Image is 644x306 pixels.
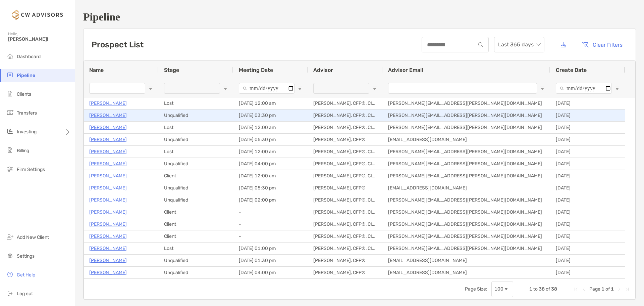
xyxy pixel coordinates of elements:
[550,146,625,158] div: [DATE]
[550,206,625,218] div: [DATE]
[17,291,33,297] span: Log out
[159,182,233,194] div: Unqualified
[159,158,233,170] div: Unqualified
[159,146,233,158] div: Lost
[6,165,14,173] img: firm-settings icon
[616,287,622,292] div: Next Page
[383,230,550,242] div: [PERSON_NAME][EMAIL_ADDRESS][PERSON_NAME][DOMAIN_NAME]
[573,287,579,292] div: First Page
[308,146,383,158] div: [PERSON_NAME], CFP®, CIMA®, ChFC®
[491,281,513,297] div: Page Size
[498,37,540,52] span: Last 365 days
[308,182,383,194] div: [PERSON_NAME], CFP®
[383,182,550,194] div: [EMAIL_ADDRESS][DOMAIN_NAME]
[17,148,29,154] span: Billing
[308,158,383,170] div: [PERSON_NAME], CFP®, CIMA®, ChFC®
[372,86,377,91] button: Open Filter Menu
[89,196,127,204] p: [PERSON_NAME]
[233,267,308,278] div: [DATE] 04:00 pm
[233,255,308,266] div: [DATE] 01:30 pm
[6,71,14,79] img: pipeline icon
[556,67,587,73] span: Create Date
[233,110,308,121] div: [DATE] 03:30 pm
[159,122,233,133] div: Lost
[6,146,14,154] img: billing icon
[546,286,550,292] span: of
[550,110,625,121] div: [DATE]
[556,83,612,94] input: Create Date Filter Input
[17,110,37,116] span: Transfers
[89,232,127,241] a: [PERSON_NAME]
[17,234,49,240] span: Add New Client
[540,86,545,91] button: Open Filter Menu
[297,86,303,91] button: Open Filter Menu
[89,208,127,216] a: [PERSON_NAME]
[550,267,625,278] div: [DATE]
[17,91,31,97] span: Clients
[611,286,614,292] span: 1
[529,286,532,292] span: 1
[383,97,550,109] div: [PERSON_NAME][EMAIL_ADDRESS][PERSON_NAME][DOMAIN_NAME]
[6,52,14,60] img: dashboard icon
[233,194,308,206] div: [DATE] 02:00 pm
[383,122,550,133] div: [PERSON_NAME][EMAIL_ADDRESS][PERSON_NAME][DOMAIN_NAME]
[159,134,233,145] div: Unqualified
[383,267,550,278] div: [EMAIL_ADDRESS][DOMAIN_NAME]
[89,244,127,253] p: [PERSON_NAME]
[89,111,127,120] p: [PERSON_NAME]
[159,194,233,206] div: Unqualified
[550,97,625,109] div: [DATE]
[383,218,550,230] div: [PERSON_NAME][EMAIL_ADDRESS][PERSON_NAME][DOMAIN_NAME]
[550,122,625,133] div: [DATE]
[148,86,153,91] button: Open Filter Menu
[550,255,625,266] div: [DATE]
[89,256,127,265] a: [PERSON_NAME]
[308,230,383,242] div: [PERSON_NAME], CFP®, CIMA®, ChFC®
[308,194,383,206] div: [PERSON_NAME], CFP®, CIMA®, ChFC®
[89,123,127,132] p: [PERSON_NAME]
[383,158,550,170] div: [PERSON_NAME][EMAIL_ADDRESS][PERSON_NAME][DOMAIN_NAME]
[159,255,233,266] div: Unqualified
[605,286,610,292] span: of
[233,134,308,145] div: [DATE] 05:30 pm
[89,184,127,192] a: [PERSON_NAME]
[383,134,550,145] div: [EMAIL_ADDRESS][DOMAIN_NAME]
[17,129,37,135] span: Investing
[550,230,625,242] div: [DATE]
[89,135,127,144] a: [PERSON_NAME]
[383,206,550,218] div: [PERSON_NAME][EMAIL_ADDRESS][PERSON_NAME][DOMAIN_NAME]
[465,286,487,292] div: Page Size:
[89,160,127,168] a: [PERSON_NAME]
[164,67,179,73] span: Stage
[233,158,308,170] div: [DATE] 04:00 pm
[550,170,625,182] div: [DATE]
[308,97,383,109] div: [PERSON_NAME], CFP®, CIMA®, ChFC®
[233,146,308,158] div: [DATE] 12:00 am
[6,270,14,278] img: get-help icon
[550,243,625,254] div: [DATE]
[388,83,537,94] input: Advisor Email Filter Input
[383,194,550,206] div: [PERSON_NAME][EMAIL_ADDRESS][PERSON_NAME][DOMAIN_NAME]
[383,146,550,158] div: [PERSON_NAME][EMAIL_ADDRESS][PERSON_NAME][DOMAIN_NAME]
[589,286,600,292] span: Page
[233,230,308,242] div: -
[89,67,104,73] span: Name
[233,97,308,109] div: [DATE] 12:00 am
[308,170,383,182] div: [PERSON_NAME], CFP®, CIMA®, ChFC®
[89,99,127,107] a: [PERSON_NAME]
[6,233,14,241] img: add_new_client icon
[533,286,538,292] span: to
[6,90,14,98] img: clients icon
[159,243,233,254] div: Lost
[577,37,628,52] button: Clear Filters
[6,127,14,135] img: investing icon
[89,172,127,180] p: [PERSON_NAME]
[159,267,233,278] div: Unqualified
[159,110,233,121] div: Unqualified
[308,110,383,121] div: [PERSON_NAME], CFP®, CIMA®, ChFC®
[383,243,550,254] div: [PERSON_NAME][EMAIL_ADDRESS][PERSON_NAME][DOMAIN_NAME]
